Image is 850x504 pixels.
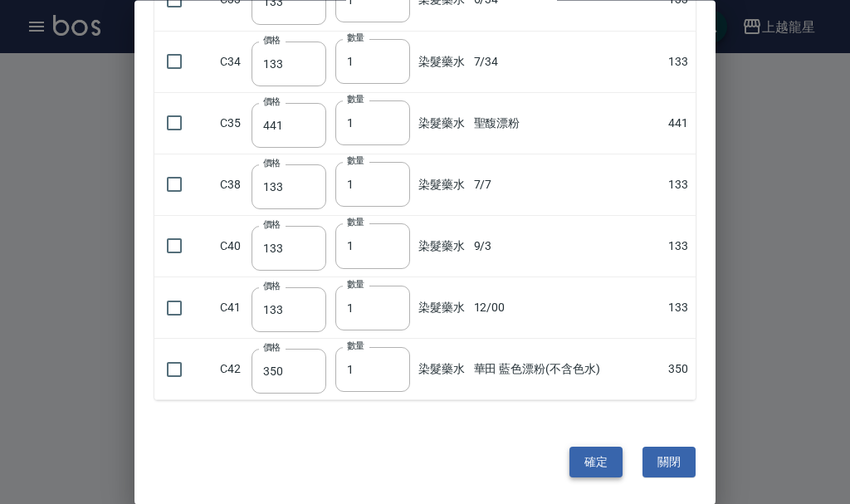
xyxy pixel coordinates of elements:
[414,339,469,400] td: 染髮藥水
[263,157,281,169] label: 價格
[263,218,281,231] label: 價格
[347,32,364,45] label: 數量
[263,95,281,108] label: 價格
[664,277,696,339] td: 133
[470,216,664,277] td: 9/3
[347,278,364,291] label: 數量
[414,154,469,216] td: 染髮藥水
[642,448,696,478] button: 關閉
[470,93,664,154] td: 聖馥漂粉
[414,277,469,339] td: 染髮藥水
[569,448,623,478] button: 確定
[263,342,281,355] label: 價格
[347,217,364,229] label: 數量
[470,154,664,216] td: 7/7
[414,216,469,277] td: 染髮藥水
[347,340,364,352] label: 數量
[664,93,696,154] td: 441
[414,93,469,154] td: 染髮藥水
[216,154,247,216] td: C38
[470,339,664,400] td: 華田 藍色漂粉(不含色水)
[470,277,664,339] td: 12/00
[216,339,247,400] td: C42
[470,32,664,93] td: 7/34
[664,339,696,400] td: 350
[664,216,696,277] td: 133
[263,34,281,46] label: 價格
[664,154,696,216] td: 133
[664,32,696,93] td: 133
[216,277,247,339] td: C41
[216,32,247,93] td: C34
[216,93,247,154] td: C35
[347,94,364,106] label: 數量
[347,155,364,168] label: 數量
[263,281,281,293] label: 價格
[216,216,247,277] td: C40
[414,32,469,93] td: 染髮藥水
